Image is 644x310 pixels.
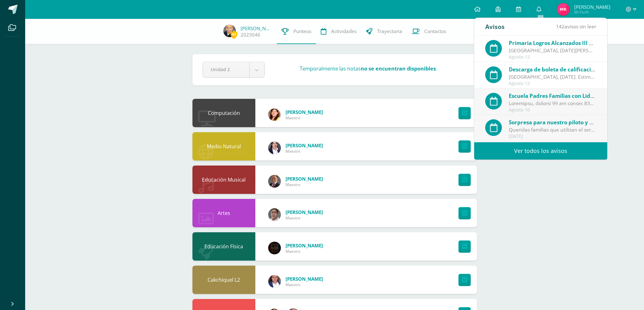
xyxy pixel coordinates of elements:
[203,62,264,77] a: Unidad 2
[268,108,281,121] img: 945571458377ffbd6b3abed3b36ad854.png
[509,81,596,86] div: Agosto 12
[509,47,596,54] div: [GEOGRAPHIC_DATA], [DATE][PERSON_NAME] Estimadas familias de Primaria: Reciban un cordial saludo,...
[192,199,255,227] div: Artes
[286,249,323,254] span: Maestro
[509,73,596,81] div: [GEOGRAPHIC_DATA], [DATE]. Estimadas familias de Primaria: ¡Felicitaciones por los logros alcanza...
[192,166,255,194] div: Educación Musical
[192,266,255,294] div: Cakchiquel L2
[556,23,564,30] span: 142
[286,242,323,249] a: [PERSON_NAME]
[268,275,281,288] img: 6c274367caeca38ceeb62dbab01a8288.png
[192,99,255,127] div: Computación
[509,66,641,73] span: Descarga de boleta de calificaciones primaria 2025
[277,19,316,44] a: Punteos
[361,65,436,72] strong: no se encuentran disponibles
[509,118,596,126] div: para el día
[286,209,323,215] a: [PERSON_NAME]
[211,62,241,77] span: Unidad 2
[241,31,260,38] a: 2023046
[286,215,323,221] span: Maestro
[407,19,451,44] a: Contactos
[268,242,281,254] img: 064ca3ecf34b7107bc09b07ea156e09a.png
[557,3,569,16] img: 53f414b91bda2d989c1e1597a12b1f68.png
[316,19,361,44] a: Actividades
[286,109,323,115] a: [PERSON_NAME]
[509,39,596,47] div: para el día
[286,276,323,282] a: [PERSON_NAME]
[300,65,437,72] h3: Temporalmente las notas .
[485,18,505,35] div: Avisos
[509,65,596,73] div: para el día
[293,28,311,35] span: Punteos
[509,134,596,139] div: [DATE]
[556,23,596,30] span: avisos sin leer
[192,132,255,161] div: Medio Natural
[331,28,357,35] span: Actividades
[223,25,236,37] img: f365c64e9dd310e0884596c78dfdef16.png
[509,107,596,113] div: Agosto 10
[286,176,323,182] a: [PERSON_NAME]
[509,100,596,107] div: Loremipsu, dolorsi 99 am consec 8339. Adipisc, elitsedd ei Temporincid u Laboreet: ¡Doloremagna a...
[286,282,323,287] span: Maestro
[241,25,272,31] a: [PERSON_NAME]
[509,39,622,47] span: Primaria Logros Alcanzados III Unidad 2025
[509,119,613,126] span: Sorpresa para nuestro piloto y monitora
[509,92,596,100] div: para el día
[574,9,610,15] span: Mi Perfil
[361,19,407,44] a: Trayectoria
[268,142,281,154] img: 5dbcd35ac7084f84741b55a082cec348.png
[192,232,255,261] div: Educación Física
[574,4,610,10] span: [PERSON_NAME]
[230,31,237,38] span: 41
[286,182,323,187] span: Maestro
[509,54,596,60] div: Agosto 12
[424,28,446,35] span: Contactos
[268,175,281,188] img: ba704c304e538f60c1f7bf22f91fe702.png
[268,208,281,221] img: d18583f628603d57860eb4b0b8af8fb0.png
[509,126,596,133] div: Queridas familias que utilizan el servicio de bus. El [DATE] celebraremos con mucho cariño, alegr...
[286,115,323,121] span: Maestro
[474,142,607,160] a: Ver todos los avisos
[286,149,323,154] span: Maestro
[286,142,323,149] a: [PERSON_NAME]
[377,28,402,35] span: Trayectoria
